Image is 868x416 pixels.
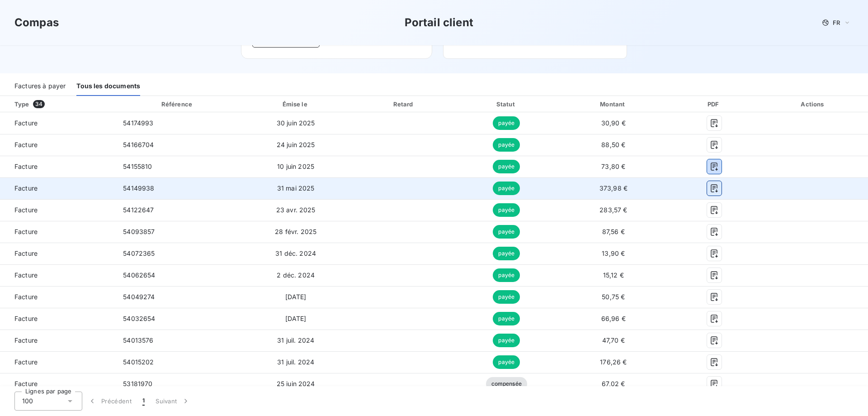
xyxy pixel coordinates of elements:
span: 54174993 [123,119,153,127]
div: Actions [760,100,866,109]
span: 53181970 [123,380,152,387]
span: 54093857 [123,228,155,235]
span: 66,96 € [601,315,626,322]
span: 54032654 [123,315,155,322]
span: 54072365 [123,249,155,257]
span: 13,90 € [602,249,625,257]
button: Suivant [150,392,196,411]
span: [DATE] [285,293,307,301]
div: Référence [161,100,192,108]
span: 31 mai 2025 [277,184,315,192]
span: 54015202 [123,358,154,366]
span: 1 [142,397,145,406]
div: Émise le [241,100,350,109]
span: payée [493,247,520,260]
span: payée [493,182,520,195]
div: Retard [354,100,454,109]
span: payée [493,225,520,239]
span: Facture [7,314,108,323]
span: 100 [22,397,33,406]
span: compensée [486,377,527,391]
span: Facture [7,119,108,128]
span: 54013576 [123,336,153,344]
span: 88,50 € [601,141,625,148]
span: Facture [7,227,108,236]
span: payée [493,138,520,152]
span: 283,57 € [599,206,627,214]
div: Factures à payer [14,77,66,96]
span: 31 juil. 2024 [277,358,314,366]
span: Facture [7,206,108,215]
span: 47,70 € [602,336,625,344]
span: 28 févr. 2025 [275,228,316,235]
span: 31 juil. 2024 [277,336,314,344]
div: Tous les documents [76,77,140,96]
span: 54149938 [123,184,154,192]
span: 15,12 € [603,271,624,279]
span: payée [493,334,520,347]
div: Montant [559,100,668,109]
div: Statut [458,100,555,109]
span: Facture [7,292,108,301]
button: 1 [137,392,150,411]
span: Facture [7,249,108,258]
span: [DATE] [285,315,307,322]
span: Facture [7,271,108,280]
span: 2 déc. 2024 [277,271,315,279]
span: 54166704 [123,141,154,148]
span: 25 juin 2024 [277,380,315,387]
span: 50,75 € [602,293,625,301]
span: Facture [7,140,108,149]
span: 54049274 [123,293,155,301]
span: 30,90 € [601,119,626,127]
span: payée [493,290,520,304]
span: 10 juin 2025 [277,163,314,170]
h3: Portail client [405,14,473,31]
div: PDF [672,100,757,109]
span: 30 juin 2025 [277,119,315,127]
span: 73,80 € [601,163,625,170]
span: 54155810 [123,163,152,170]
span: payée [493,268,520,282]
div: Type [9,100,114,109]
span: Facture [7,162,108,171]
span: 67,02 € [602,380,625,387]
span: Facture [7,184,108,193]
span: 31 déc. 2024 [275,249,316,257]
span: 87,56 € [602,228,625,235]
span: 34 [33,100,45,108]
h3: Compas [14,14,59,31]
span: Facture [7,358,108,367]
span: 54122647 [123,206,154,214]
span: payée [493,355,520,369]
span: payée [493,312,520,325]
span: payée [493,203,520,217]
span: 373,98 € [599,184,627,192]
span: payée [493,116,520,130]
span: 176,26 € [600,358,627,366]
span: 23 avr. 2025 [276,206,316,214]
span: 54062654 [123,271,155,279]
button: Précédent [82,392,137,411]
span: Facture [7,336,108,345]
span: Facture [7,379,108,388]
span: 24 juin 2025 [277,141,315,148]
span: payée [493,160,520,173]
span: FR [833,19,840,26]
